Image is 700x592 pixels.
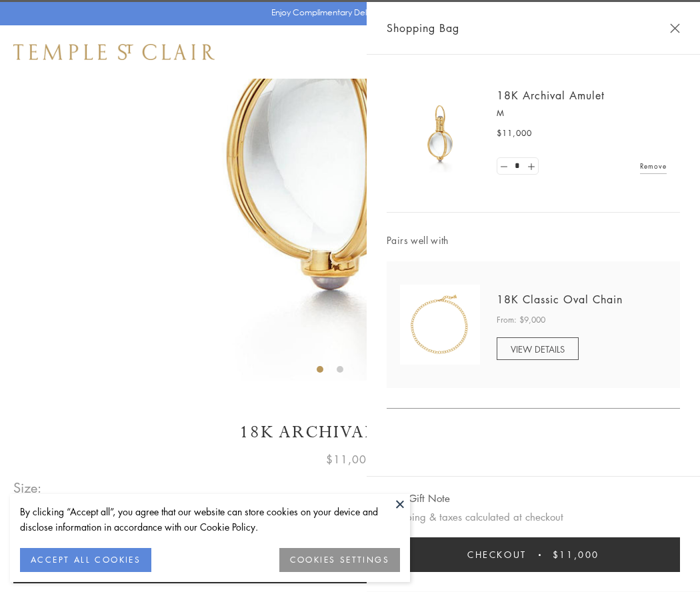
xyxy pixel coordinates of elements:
[511,343,565,355] span: VIEW DETAILS
[13,477,43,499] span: Size:
[497,107,667,120] p: M
[497,88,605,103] a: 18K Archival Amulet
[20,504,400,535] div: By clicking “Accept all”, you agree that our website can store cookies on your device and disclos...
[271,6,423,19] p: Enjoy Complimentary Delivery & Returns
[13,421,687,444] h1: 18K Archival Amulet
[467,547,527,562] span: Checkout
[387,233,680,248] span: Pairs well with
[497,337,579,360] a: VIEW DETAILS
[553,547,599,562] span: $11,000
[279,548,400,572] button: COOKIES SETTINGS
[20,548,151,572] button: ACCEPT ALL COOKIES
[400,93,480,173] img: 18K Archival Amulet
[387,509,680,525] p: Shipping & taxes calculated at checkout
[670,23,680,33] button: Close Shopping Bag
[497,292,623,307] a: 18K Classic Oval Chain
[497,313,545,327] span: From: $9,000
[640,159,667,173] a: Remove
[13,44,215,60] img: Temple St. Clair
[387,537,680,572] button: Checkout $11,000
[524,158,537,175] a: Set quantity to 2
[497,127,532,140] span: $11,000
[387,19,459,37] span: Shopping Bag
[387,490,450,507] button: Add Gift Note
[326,451,374,468] span: $11,000
[497,158,511,175] a: Set quantity to 0
[400,285,480,365] img: N88865-OV18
